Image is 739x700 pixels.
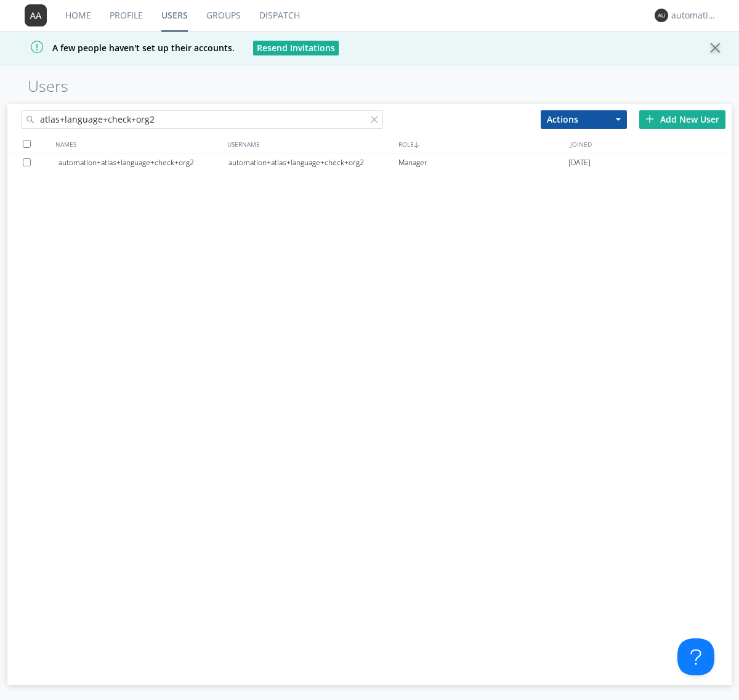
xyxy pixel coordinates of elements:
div: automation+atlas+language+check+org2 [671,9,717,22]
div: USERNAME [224,135,396,153]
div: JOINED [567,135,739,153]
div: automation+atlas+language+check+org2 [228,153,398,172]
button: Resend Invitations [253,41,339,55]
img: 373638.png [655,9,668,22]
button: Actions [541,110,627,129]
div: NAMES [52,135,224,153]
div: Add New User [639,110,725,129]
span: [DATE] [568,153,591,172]
div: Manager [398,153,568,172]
a: automation+atlas+language+check+org2automation+atlas+language+check+org2Manager[DATE] [7,153,732,172]
div: automation+atlas+language+check+org2 [59,153,228,172]
input: Search users [21,110,383,129]
iframe: Toggle Customer Support [677,638,714,675]
img: plus.svg [645,115,654,123]
img: 373638.png [25,4,47,26]
span: A few people haven't set up their accounts. [9,42,235,54]
div: ROLE [395,135,567,153]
